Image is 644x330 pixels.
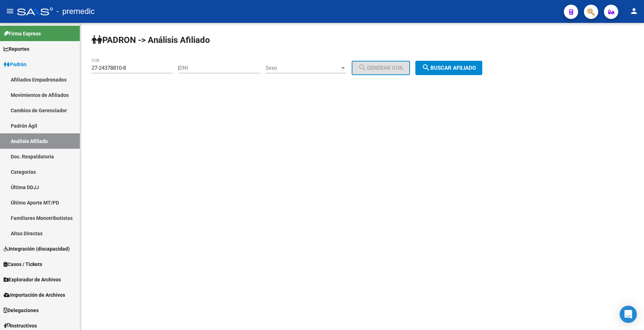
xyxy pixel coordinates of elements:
[352,61,410,75] button: Generar CUIL
[4,322,37,330] span: Instructivos
[265,65,340,71] span: Sexo
[178,65,415,71] div: |
[4,276,61,284] span: Explorador de Archivos
[630,7,638,15] mat-icon: person
[4,45,29,53] span: Reportes
[415,61,482,75] button: Buscar afiliado
[422,65,476,71] span: Buscar afiliado
[358,65,404,71] span: Generar CUIL
[6,7,14,15] mat-icon: menu
[4,260,42,268] span: Casos / Tickets
[358,63,367,72] mat-icon: search
[4,306,39,314] span: Delegaciones
[4,30,41,38] span: Firma Express
[4,60,26,68] span: Padrón
[422,63,430,72] mat-icon: search
[57,4,95,19] span: - premedic
[4,245,70,253] span: Integración (discapacidad)
[92,35,210,45] strong: PADRON -> Análisis Afiliado
[620,306,637,323] div: Open Intercom Messenger
[4,291,65,299] span: Importación de Archivos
